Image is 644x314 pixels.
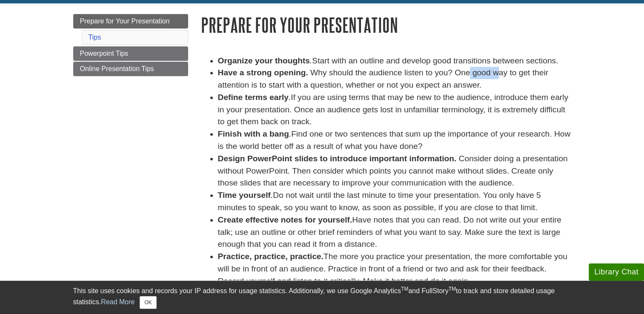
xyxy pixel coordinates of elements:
span: Online Presentation Tips [80,65,154,72]
a: Online Presentation Tips [73,62,188,76]
strong: Practice, practice, practice. [218,252,324,261]
a: Powerpoint Tips [73,46,188,61]
a: Read More [101,298,135,305]
h1: Prepare for Your Presentation [201,14,571,36]
strong: Have a strong opening. [218,68,308,77]
li: Find one or two sentences that sum up the importance of your research. How is the world better of... [218,128,571,153]
strong: Design PowerPoint slides to introduce important information. [218,154,457,163]
strong: Finish with a bang [218,129,289,138]
li: Why should the audience listen to you? One good way to get their attention is to start with a que... [218,67,571,91]
li: Have notes that you can read. Do not write out your entire talk; use an outline or other brief re... [218,214,571,251]
div: This site uses cookies and records your IP address for usage statistics. Additionally, we use Goo... [73,286,571,309]
li: The more you practice your presentation, the more comfortable you will be in front of an audience... [218,251,571,287]
a: Tips [89,34,101,41]
li: Do not wait until the last minute to time your presentation. You only have 5 minutes to speak, so... [218,189,571,214]
strong: Create effective notes for yourself. [218,215,352,224]
span: Powerpoint Tips [80,50,129,57]
em: . [289,129,291,138]
sup: TM [401,286,408,292]
li: Start with an outline and develop good transitions between sections. [218,55,571,67]
span: Prepare for Your Presentation [80,17,170,25]
button: Library Chat [589,263,644,281]
em: . [310,56,312,65]
strong: Organize your thoughts [218,56,310,65]
strong: Define terms early [218,93,289,102]
li: If you are using terms that may be new to the audience, introduce them early in your presentation... [218,91,571,128]
sup: TM [449,286,456,292]
a: Prepare for Your Presentation [73,14,188,29]
button: Close [140,296,156,309]
em: . [271,191,273,200]
div: Guide Page Menu [73,14,188,76]
em: . [289,93,291,102]
li: Consider doing a presentation without PowerPoint. Then consider which points you cannot make with... [218,153,571,189]
strong: Time yourself [218,191,271,200]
